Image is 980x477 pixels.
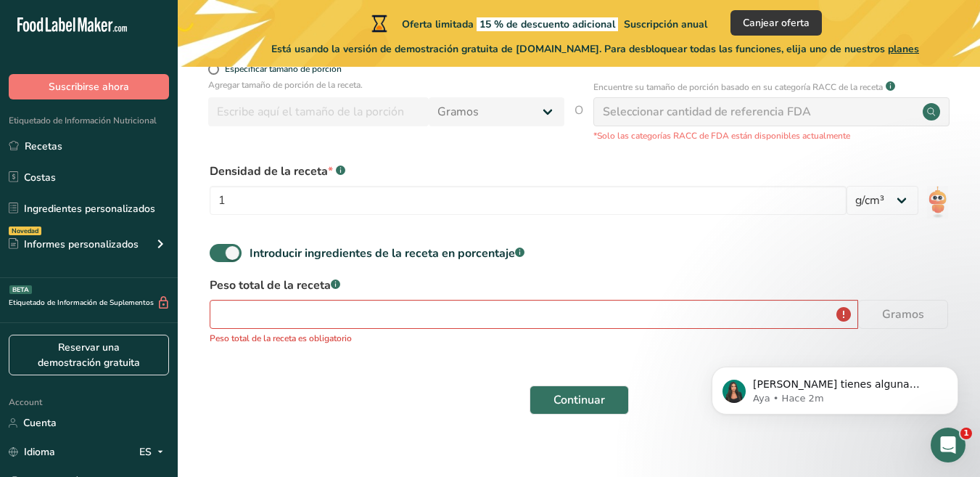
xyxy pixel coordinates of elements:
div: ES [139,444,169,461]
div: Introducir ingredientes de la receta en porcentaje [250,245,524,262]
div: Novedad [9,227,41,235]
p: Peso total de la receta es obligatorio [210,332,948,345]
input: Escribe aquí el tamaño de la porción [208,97,429,126]
div: Informes personalizados [9,237,139,252]
span: Gramos [882,306,924,323]
label: Peso total de la receta [210,277,948,294]
input: Escribe aquí tu densidad [210,186,847,215]
button: Suscribirse ahora [9,74,169,99]
button: Continuar [530,386,629,415]
span: Suscribirse ahora [49,79,129,94]
span: O [575,102,583,142]
button: Gramos [858,300,948,329]
a: Reservar una demostración gratuita [9,335,169,375]
p: Encuentre su tamaño de porción basado en su categoría RACC de la receta [593,81,883,94]
div: Especificar tamaño de porción [225,64,342,75]
span: 15 % de descuento adicional [477,17,618,31]
img: ai-bot.1dcbe71.gif [927,186,948,219]
div: Oferta limitada [368,15,707,32]
a: Idioma [9,439,55,465]
div: Seleccionar cantidad de referencia FDA [603,103,811,121]
iframe: Intercom notifications mensaje [690,336,980,438]
span: Está usando la versión de demostración gratuita de [DOMAIN_NAME]. Para desbloquear todas las func... [271,41,919,57]
iframe: Intercom live chat [931,428,965,462]
span: Canjear oferta [743,15,810,30]
span: planes [888,42,919,56]
span: Suscripción anual [624,17,707,31]
div: Densidad de la receta [210,163,847,180]
div: BETA [9,285,32,294]
p: Agregar tamaño de porción de la receta. [208,78,564,91]
button: Canjear oferta [730,10,822,36]
span: 1 [960,428,972,439]
span: Continuar [553,391,605,409]
p: *Solo las categorías RACC de FDA están disponibles actualmente [593,129,950,142]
